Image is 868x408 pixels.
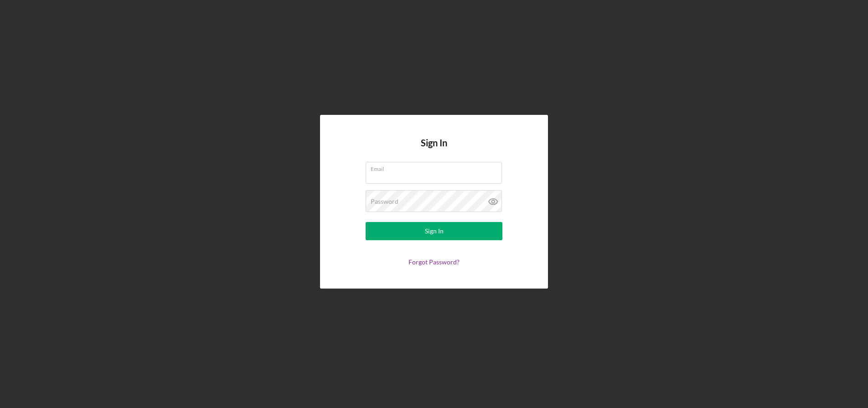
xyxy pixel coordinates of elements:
label: Password [371,198,398,205]
button: Sign In [366,222,502,240]
a: Forgot Password? [408,258,460,266]
h4: Sign In [421,138,447,162]
label: Email [371,162,502,172]
div: Sign In [425,222,444,240]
